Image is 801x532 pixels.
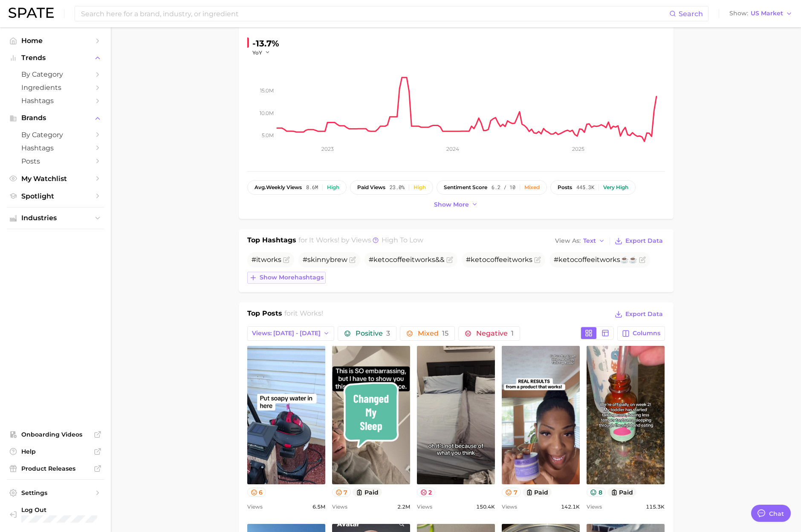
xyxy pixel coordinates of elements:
span: #skinnybrew [303,256,347,264]
span: Views [417,502,432,512]
span: 6.5m [312,502,325,512]
button: 6 [247,488,266,497]
span: Show [729,11,748,16]
span: Industries [21,214,90,222]
button: paid [353,488,382,497]
button: Flag as miscategorized or irrelevant [534,256,541,263]
span: it works! [293,309,323,317]
tspan: 5.0m [262,132,274,138]
button: paid [607,488,637,497]
button: 2 [417,488,436,497]
button: 7 [332,488,351,497]
span: 115.3k [646,502,665,512]
a: by Category [7,128,104,141]
div: High [327,184,339,190]
button: Trends [7,52,104,64]
img: SPATE [9,8,54,18]
a: My Watchlist [7,172,104,185]
span: high to low [382,236,423,244]
span: it [410,256,415,264]
span: paid views [357,184,385,190]
a: Spotlight [7,190,104,203]
span: 150.4k [476,502,495,512]
span: Negative [476,330,514,337]
button: paid views23.0%High [350,180,433,195]
a: Help [7,445,104,458]
span: 15 [442,329,448,337]
span: View As [555,239,581,243]
span: 2.2m [397,502,410,512]
a: by Category [7,68,104,81]
span: Log Out [21,506,97,514]
span: Search [679,10,703,18]
span: Help [21,448,90,455]
span: by Category [21,70,90,78]
span: sentiment score [444,184,487,190]
a: Settings [7,486,104,499]
a: Onboarding Videos [7,428,104,441]
a: Log out. Currently logged in with e-mail yumi.toki@spate.nyc. [7,503,104,525]
button: posts445.3kVery high [550,180,636,195]
button: sentiment score6.2 / 10Mixed [437,180,547,195]
span: 1 [511,329,514,337]
button: Export Data [613,235,665,247]
span: Show more hashtags [260,274,324,281]
button: ShowUS Market [727,8,795,19]
button: Flag as miscategorized or irrelevant [283,256,290,263]
span: YoY [252,49,262,56]
button: avg.weekly views8.6mHigh [247,180,347,195]
span: Show more [434,201,469,208]
span: Text [583,239,596,243]
span: # works [252,256,281,264]
span: Views [332,502,347,512]
span: Product Releases [21,465,90,472]
button: Flag as miscategorized or irrelevant [349,256,356,263]
abbr: average [254,184,266,190]
span: Views [502,502,517,512]
span: Hashtags [21,97,90,105]
span: 23.0% [390,184,405,190]
button: Flag as miscategorized or irrelevant [639,256,646,263]
div: Mixed [524,184,540,190]
span: Spotlight [21,192,90,200]
span: 6.2 / 10 [492,184,515,190]
a: Hashtags [7,94,104,107]
button: Export Data [613,308,665,320]
button: paid [523,488,552,497]
span: Mixed [418,330,448,337]
button: 8 [587,488,606,497]
button: Columns [617,326,665,341]
tspan: 2025 [572,146,584,152]
span: Onboarding Videos [21,431,90,438]
span: My Watchlist [21,175,90,183]
span: #ketocoffee works [466,256,532,264]
span: it [256,256,261,264]
span: Hashtags [21,144,90,152]
h1: Top Hashtags [247,235,296,247]
span: Settings [21,489,90,497]
span: weekly views [254,184,302,190]
button: Show morehashtags [247,272,326,284]
tspan: 10.0m [260,110,274,116]
button: 7 [502,488,521,497]
h1: Top Posts [247,308,282,321]
a: Hashtags [7,141,104,155]
span: 3 [386,329,390,337]
span: Posts [21,157,90,165]
span: Trends [21,54,90,62]
tspan: 2023 [321,146,333,152]
tspan: 2024 [446,146,459,152]
span: Positive [356,330,390,337]
button: View AsText [553,236,607,247]
span: Export Data [625,237,663,244]
span: US Market [751,11,783,16]
span: #ketocoffee works&& [369,256,445,264]
button: Brands [7,112,104,124]
tspan: 15.0m [260,87,274,94]
span: by Category [21,131,90,139]
span: 142.1k [561,502,580,512]
span: Export Data [625,311,663,318]
span: posts [558,184,572,190]
span: Home [21,37,90,45]
a: Product Releases [7,462,104,475]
